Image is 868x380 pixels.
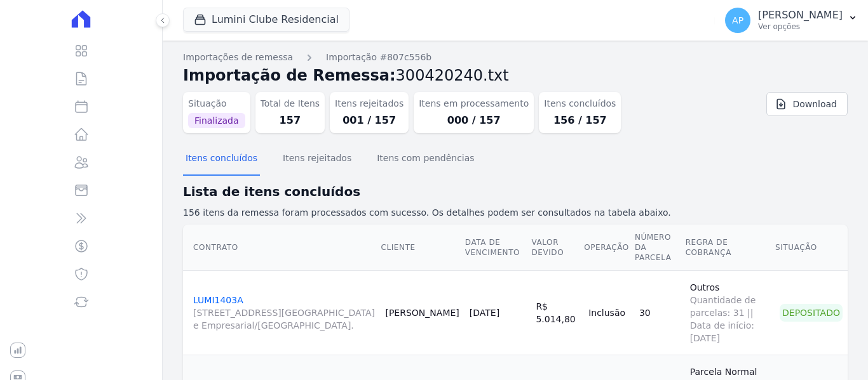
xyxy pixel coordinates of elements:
[775,225,848,271] th: Situação
[685,270,775,355] td: Outros
[634,270,685,355] td: 30
[583,225,634,271] th: Operação
[380,270,464,355] td: [PERSON_NAME]
[188,113,245,128] span: Finalizada
[715,3,868,38] button: AP [PERSON_NAME] Ver opções
[465,225,531,271] th: Data de Vencimento
[326,51,431,64] a: Importação #807c556b
[193,295,375,332] a: LUMI1403A[STREET_ADDRESS][GEOGRAPHIC_DATA] e Empresarial/[GEOGRAPHIC_DATA].
[544,113,616,128] dd: 156 / 157
[419,97,529,110] dt: Itens em processamento
[183,8,349,32] button: Lumini Clube Residencial
[335,113,403,128] dd: 001 / 157
[732,16,743,25] span: AP
[634,225,685,271] th: Número da Parcela
[690,294,770,344] span: Quantidade de parcelas: 31 || Data de início: [DATE]
[396,67,509,84] span: 300420240.txt
[465,270,531,355] td: [DATE]
[183,225,380,271] th: Contrato
[183,182,848,201] h2: Lista de itens concluídos
[685,225,775,271] th: Regra de Cobrança
[280,143,354,176] button: Itens rejeitados
[183,206,848,219] p: 156 itens da remessa foram processados com sucesso. Os detalhes podem ser consultados na tabela a...
[374,143,477,176] button: Itens com pendências
[335,97,403,110] dt: Itens rejeitados
[193,306,375,332] span: [STREET_ADDRESS][GEOGRAPHIC_DATA] e Empresarial/[GEOGRAPHIC_DATA].
[183,51,293,64] a: Importações de remessa
[380,225,464,271] th: Cliente
[758,22,843,32] p: Ver opções
[766,92,848,116] a: Download
[583,270,634,355] td: Inclusão
[419,113,529,128] dd: 000 / 157
[758,9,843,22] p: [PERSON_NAME]
[261,97,320,110] dt: Total de Itens
[188,97,245,110] dt: Situação
[544,97,616,110] dt: Itens concluídos
[183,51,848,64] nav: Breadcrumb
[531,225,583,271] th: Valor devido
[183,143,260,176] button: Itens concluídos
[261,113,320,128] dd: 157
[531,270,583,355] td: R$ 5.014,80
[780,304,843,322] div: Depositado
[183,64,848,87] h2: Importação de Remessa:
